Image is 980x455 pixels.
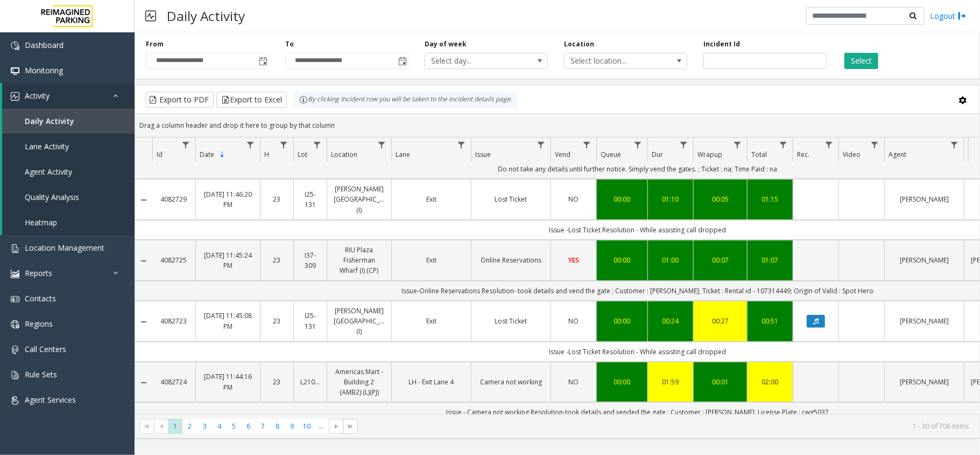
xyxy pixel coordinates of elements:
[700,316,741,326] a: 00:27
[843,150,861,159] span: Video
[227,419,241,433] span: Page 5
[159,194,189,204] a: 4082729
[822,137,836,152] a: Rec. Filter Menu
[334,306,385,337] a: [PERSON_NAME][GEOGRAPHIC_DATA] (I)
[299,95,308,104] img: infoIcon.svg
[398,194,464,204] a: Exit
[398,377,464,387] a: LH - Exit Lane 4
[25,268,52,278] span: Reports
[135,318,152,326] a: Collapse Details
[135,257,152,265] a: Collapse Details
[267,377,287,387] a: 23
[797,150,809,159] span: Rec.
[754,194,786,204] div: 01:15
[947,137,962,152] a: Agent Filter Menu
[776,137,791,152] a: Total Filter Menu
[25,243,104,253] span: Location Management
[202,311,253,331] a: [DATE] 11:45:08 PM
[135,116,979,135] div: Drag a column header and drop it here to group by that column
[700,194,741,204] div: 00:05
[25,217,57,227] span: Heatmap
[25,192,79,202] span: Quality Analysis
[300,311,320,331] a: I25-131
[601,150,621,159] span: Queue
[300,250,320,271] a: I37-309
[569,316,579,326] span: NO
[754,377,786,387] div: 02:00
[700,377,741,387] div: 00:01
[179,137,193,152] a: Id Filter Menu
[2,134,135,159] a: Lane Activity
[11,295,19,304] img: 'icon'
[754,316,786,326] a: 00:51
[300,189,320,210] a: I25-131
[11,396,19,405] img: 'icon'
[216,92,287,108] button: Export to Excel
[396,53,408,68] span: Toggle popup
[558,255,590,265] a: YES
[891,316,957,326] a: [PERSON_NAME]
[2,210,135,235] a: Heatmap
[135,196,152,204] a: Collapse Details
[891,255,957,265] a: [PERSON_NAME]
[11,346,19,354] img: 'icon'
[603,316,641,326] a: 00:00
[161,3,250,29] h3: Daily Activity
[25,395,76,405] span: Agent Services
[157,150,163,159] span: Id
[730,137,745,152] a: Wrapup Filter Menu
[754,255,786,265] a: 01:07
[285,419,299,433] span: Page 9
[198,419,212,433] span: Page 3
[159,255,189,265] a: 4082725
[891,194,957,204] a: [PERSON_NAME]
[25,319,53,329] span: Regions
[603,194,641,204] a: 00:00
[478,255,544,265] a: Online Reservations
[558,316,590,326] a: NO
[300,419,314,433] span: Page 10
[652,150,663,159] span: Dur
[569,195,579,204] span: NO
[654,377,687,387] a: 01:59
[202,250,253,271] a: [DATE] 11:45:24 PM
[241,419,256,433] span: Page 6
[603,255,641,265] div: 00:00
[425,39,467,49] label: Day of week
[564,39,594,49] label: Location
[202,189,253,210] a: [DATE] 11:46:20 PM
[135,137,979,414] div: Data table
[310,137,325,152] a: Lot Filter Menu
[534,137,548,152] a: Issue Filter Menu
[751,150,767,159] span: Total
[332,422,341,431] span: Go to the next page
[568,256,579,265] span: YES
[398,316,464,326] a: Exit
[654,316,687,326] a: 00:24
[334,245,385,276] a: RIU Plaza Fisherman Wharf (I) (CP)
[25,369,57,380] span: Rule Sets
[375,137,389,152] a: Location Filter Menu
[603,377,641,387] a: 00:00
[558,194,590,204] a: NO
[2,83,135,108] a: Activity
[277,137,291,152] a: H Filter Menu
[256,419,270,433] span: Page 7
[135,378,152,387] a: Collapse Details
[11,67,19,75] img: 'icon'
[654,194,687,204] a: 01:10
[331,150,357,159] span: Location
[700,255,741,265] a: 00:07
[891,377,957,387] a: [PERSON_NAME]
[478,194,544,204] a: Lost Ticket
[294,92,518,108] div: By clicking Incident row you will be taken to the incident details page.
[146,92,214,108] button: Export to PDF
